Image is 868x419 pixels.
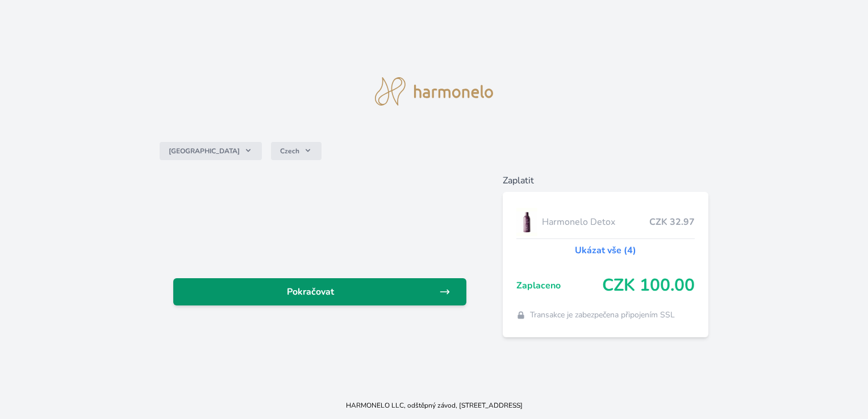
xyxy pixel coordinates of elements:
[602,275,695,296] span: CZK 100.00
[575,244,636,257] a: Ukázat vše (4)
[160,142,262,160] button: [GEOGRAPHIC_DATA]
[530,309,675,321] span: Transakce je zabezpečena připojením SSL
[375,77,493,106] img: logo.svg
[271,142,322,160] button: Czech
[649,215,695,229] span: CZK 32.97
[173,278,466,305] a: Pokračovat
[280,146,299,156] span: Czech
[516,279,602,292] span: Zaplaceno
[516,208,538,236] img: DETOX_se_stinem_x-lo.jpg
[182,285,439,299] span: Pokračovat
[169,146,240,156] span: [GEOGRAPHIC_DATA]
[542,215,649,229] span: Harmonelo Detox
[503,174,708,187] h6: Zaplatit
